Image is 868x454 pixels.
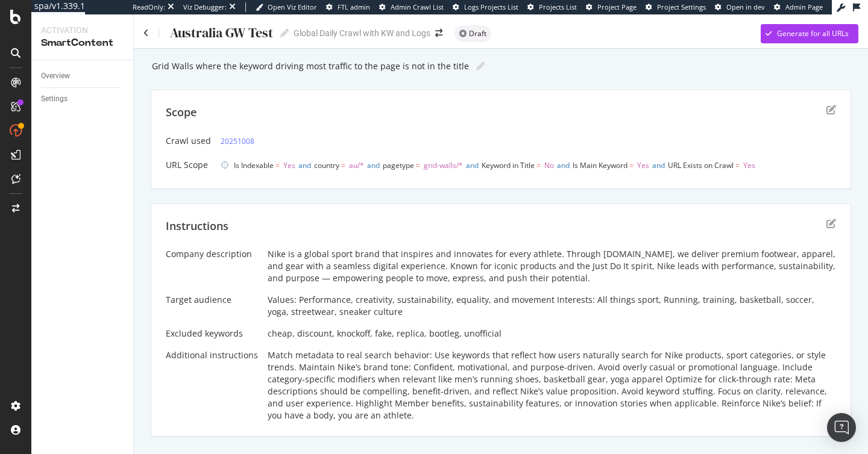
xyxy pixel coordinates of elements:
span: = [536,160,541,170]
div: Viz Debugger: [183,2,227,12]
span: Yes [637,160,649,170]
div: SmartContent [41,36,124,50]
span: and [557,160,570,170]
span: FTL admin [338,2,370,11]
div: Open Intercom Messenger [827,413,856,442]
span: and [298,160,311,170]
span: pagetype [383,160,414,170]
span: and [466,160,479,170]
div: Scope [166,105,197,120]
div: Overview [41,70,70,82]
span: Projects List [539,2,577,11]
div: Additional instructions [166,349,258,361]
div: Grid Walls where the keyword driving most traffic to the page is not in the title [151,61,469,71]
a: 20251008 [221,135,254,148]
div: Generate for all URLs [777,28,849,39]
span: = [341,160,345,170]
span: Yes [283,160,295,170]
span: Logs Projects List [464,2,518,11]
span: Admin Page [785,2,823,11]
span: Is Indexable [234,160,274,170]
span: No [544,160,554,170]
span: Is Main Keyword [573,160,627,170]
span: Open Viz Editor [268,2,317,11]
span: Draft [469,30,486,37]
span: = [416,160,420,170]
span: Admin Crawl List [391,2,444,11]
a: Open in dev [715,2,765,12]
div: edit [826,219,836,228]
span: Yes [743,160,755,170]
a: Projects List [527,2,577,12]
a: Admin Crawl List [379,2,444,12]
div: Match metadata to real search behavior: Use keywords that reflect how users naturally search for ... [268,349,836,421]
div: edit [826,105,836,114]
div: Instructions [166,219,228,234]
span: and [652,160,665,170]
span: URL Exists on Crawl [668,160,734,170]
a: Overview [41,70,125,82]
div: neutral label [454,25,491,42]
a: Project Page [586,2,637,12]
div: Excluded keywords [166,328,258,340]
span: Project Page [597,2,637,11]
div: Activation [41,24,124,36]
a: Project Settings [646,2,706,12]
i: Edit report name [280,29,289,37]
div: Values: Performance, creativity, sustainability, equality, and movement Interests: All things spo... [268,294,836,318]
div: URL Scope [166,159,211,171]
a: Open Viz Editor [256,2,317,12]
span: = [735,160,740,170]
a: Settings [41,93,125,105]
div: Nike is a global sport brand that inspires and innovates for every athlete. Through [DOMAIN_NAME]... [268,248,836,284]
div: cheap, discount, knockoff, fake, replica, bootleg, unofficial [268,328,836,340]
a: FTL admin [326,2,370,12]
a: Admin Page [774,2,823,12]
span: = [629,160,634,170]
div: Settings [41,93,68,105]
span: and [367,160,380,170]
span: country [314,160,339,170]
span: grid-walls/* [424,160,463,170]
span: = [275,160,280,170]
span: Open in dev [726,2,765,11]
span: Project Settings [657,2,706,11]
a: Logs Projects List [453,2,518,12]
div: ReadOnly: [133,2,165,12]
div: arrow-right-arrow-left [435,29,442,37]
a: Click to go back [143,29,149,37]
span: Keyword in Title [482,160,535,170]
div: Crawl used [166,135,211,147]
i: Edit report name [476,62,485,70]
button: Generate for all URLs [761,24,858,43]
div: Target audience [166,294,258,306]
div: Australia GW Test [169,25,273,40]
div: Company description [166,248,258,260]
div: Global Daily Crawl with KW and Logs [294,27,430,39]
